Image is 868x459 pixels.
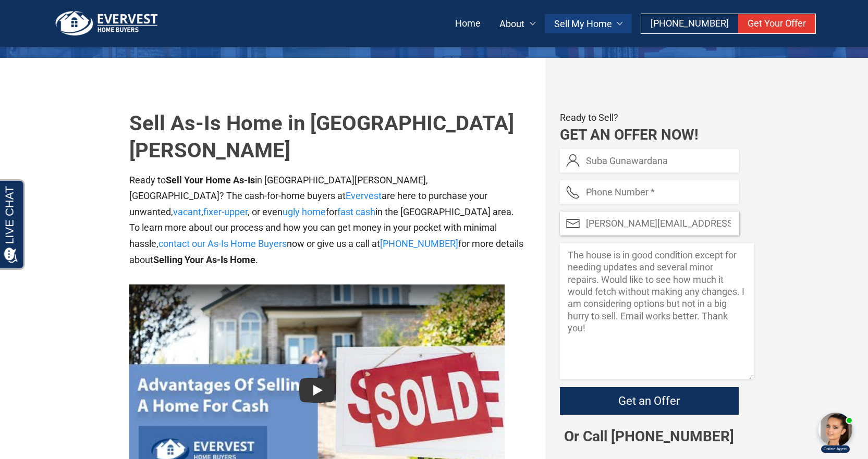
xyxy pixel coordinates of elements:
[560,110,739,126] p: Ready to Sell?
[173,206,201,217] a: vacant
[337,206,375,217] a: fast cash
[545,14,632,33] a: Sell My Home
[800,391,858,454] iframe: Chat Invitation
[129,172,523,268] p: Ready to in [GEOGRAPHIC_DATA][PERSON_NAME], [GEOGRAPHIC_DATA]? The cash-for-home buyers at are he...
[346,190,382,201] a: Evervest
[52,10,162,36] img: logo.png
[560,126,739,144] h2: Get an Offer Now!
[560,180,739,204] input: Phone Number *
[158,238,287,249] a: contact our As-Is Home Buyers
[560,149,739,427] form: Contact form
[129,110,523,164] h1: Sell As-Is Home in [GEOGRAPHIC_DATA][PERSON_NAME]
[203,206,248,217] a: fixer-upper
[641,14,738,33] a: [PHONE_NUMBER]
[283,206,326,217] a: ugly home
[560,149,739,172] input: Name *
[738,14,815,33] a: Get Your Offer
[446,14,490,33] a: Home
[380,238,458,249] a: [PHONE_NUMBER]
[26,8,84,21] span: Opens a chat window
[153,254,255,265] b: Selling Your As-Is Home
[166,175,255,185] b: Sell Your Home As-Is
[490,14,545,33] a: About
[651,18,729,29] span: [PHONE_NUMBER]
[560,212,739,235] input: Email Address
[560,387,739,415] input: Get an Offer
[560,427,739,446] p: Or Call [PHONE_NUMBER]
